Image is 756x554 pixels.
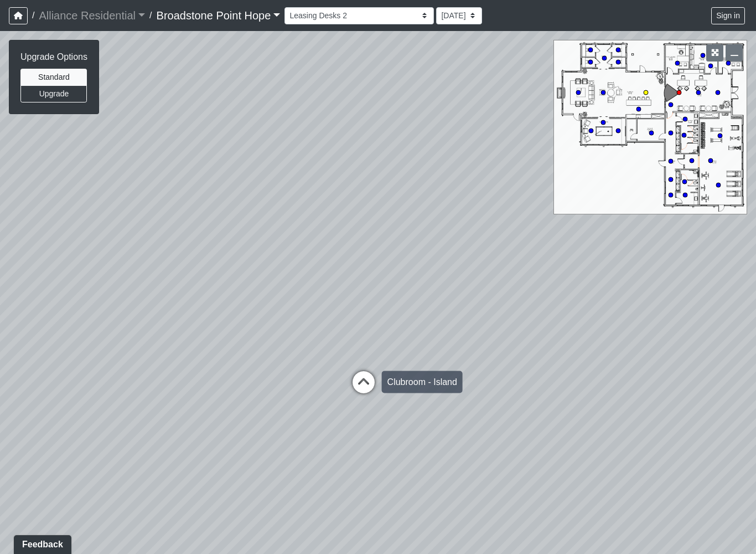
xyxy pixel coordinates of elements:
h6: Upgrade Options [20,52,87,62]
a: Broadstone Point Hope [157,4,281,27]
button: Sign in [711,7,745,24]
span: / [28,4,39,27]
button: Standard [20,69,87,86]
a: Alliance Residential [39,4,145,27]
button: Upgrade [20,85,87,102]
span: / [145,4,156,27]
iframe: Ybug feedback widget [8,532,77,554]
div: Clubroom - Island [382,371,463,393]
